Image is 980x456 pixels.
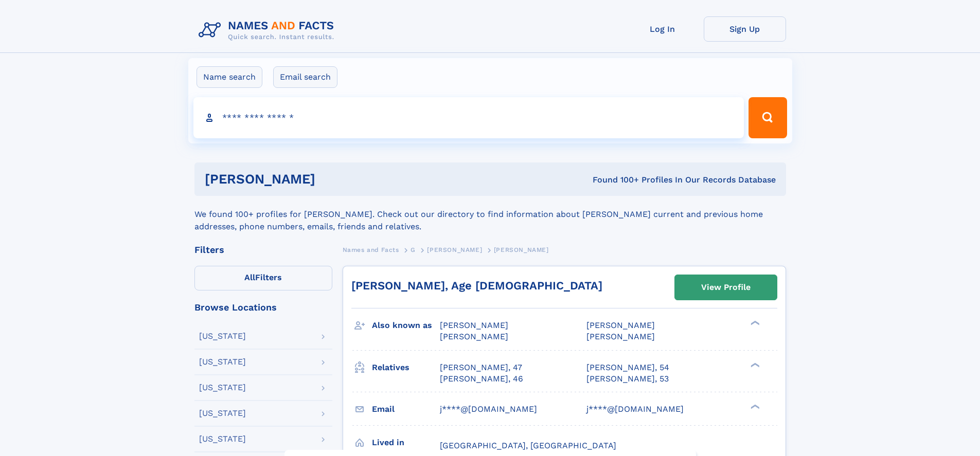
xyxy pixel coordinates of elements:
[193,97,744,138] input: search input
[621,16,704,42] a: Log In
[273,66,337,88] label: Email search
[194,245,332,254] div: Filters
[244,272,255,282] span: All
[704,16,786,42] a: Sign Up
[372,400,440,418] h3: Email
[194,303,332,312] div: Browse Locations
[205,173,454,186] h1: [PERSON_NAME]
[427,243,482,256] a: [PERSON_NAME]
[749,97,787,138] button: Search Button
[748,403,760,410] div: ❯
[675,275,777,300] a: View Profile
[199,409,246,417] div: [US_STATE]
[440,362,522,373] a: [PERSON_NAME], 47
[199,358,246,366] div: [US_STATE]
[701,276,751,299] div: View Profile
[372,434,440,451] h3: Lived in
[372,317,440,334] h3: Also known as
[351,279,602,292] a: [PERSON_NAME], Age [DEMOGRAPHIC_DATA]
[411,246,416,253] span: G
[199,435,246,443] div: [US_STATE]
[199,384,246,392] div: [US_STATE]
[586,373,669,385] a: [PERSON_NAME], 53
[199,332,246,340] div: [US_STATE]
[440,373,523,385] a: [PERSON_NAME], 46
[411,243,416,256] a: G
[494,246,549,253] span: [PERSON_NAME]
[440,332,508,341] span: [PERSON_NAME]
[586,332,655,341] span: [PERSON_NAME]
[454,174,776,186] div: Found 100+ Profiles In Our Records Database
[586,320,655,330] span: [PERSON_NAME]
[440,320,508,330] span: [PERSON_NAME]
[197,66,262,88] label: Name search
[748,320,760,326] div: ❯
[586,362,669,373] a: [PERSON_NAME], 54
[343,243,399,256] a: Names and Facts
[440,441,616,450] span: [GEOGRAPHIC_DATA], [GEOGRAPHIC_DATA]
[194,266,332,290] label: Filters
[194,16,343,44] img: Logo Names and Facts
[748,361,760,368] div: ❯
[427,246,482,253] span: [PERSON_NAME]
[194,196,786,233] div: We found 100+ profiles for [PERSON_NAME]. Check out our directory to find information about [PERS...
[372,359,440,376] h3: Relatives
